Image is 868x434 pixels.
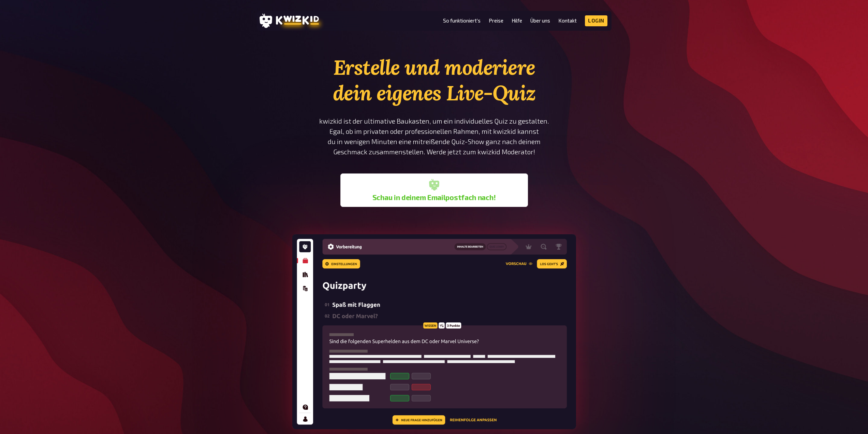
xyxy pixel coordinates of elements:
[512,18,522,24] a: Hilfe
[585,15,607,26] a: Login
[530,18,550,24] a: Über uns
[558,18,577,24] a: Kontakt
[319,55,549,106] h1: Erstelle und moderiere dein eigenes Live-Quiz
[372,193,496,201] b: Schau in deinem Emailpostfach nach!
[292,234,576,429] img: kwizkid
[319,116,549,157] p: kwizkid ist der ultimative Baukasten, um ein individuelles Quiz zu gestalten. Egal, ob im private...
[443,18,481,24] a: So funktioniert's
[489,18,503,24] a: Preise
